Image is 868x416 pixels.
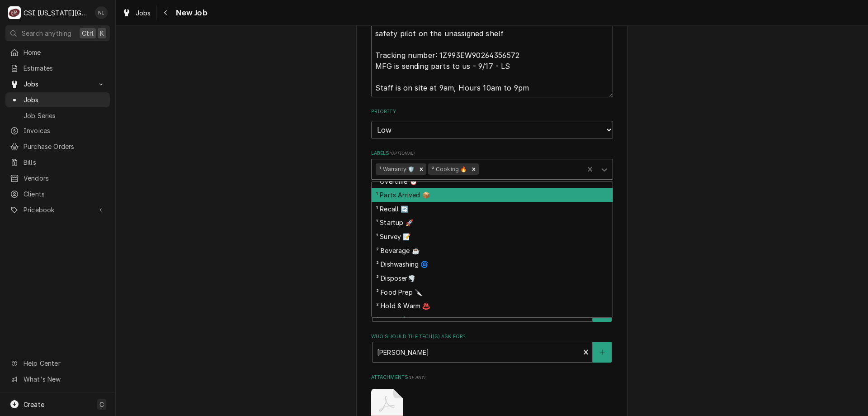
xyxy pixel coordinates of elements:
a: Estimates [5,61,110,76]
a: Go to Help Center [5,356,110,371]
div: ¹ Parts Arrived 📦 [372,188,613,202]
span: Invoices [24,126,105,135]
a: Clients [5,186,110,201]
div: ² Hold & Warm ♨️ [372,299,613,313]
a: Purchase Orders [5,139,110,154]
svg: Create New Contact [599,349,605,355]
a: Job Series [5,108,110,123]
div: ² HVAC 🌡️ [372,313,613,327]
span: New Job [173,7,208,19]
div: Technician Instructions [371,11,613,97]
div: ² Food Prep 🔪 [372,285,613,299]
div: Who should the tech(s) ask for? [371,333,613,363]
label: Labels [371,150,613,157]
a: Bills [5,155,110,170]
span: Purchase Orders [24,142,105,151]
span: Estimates [24,63,105,73]
span: Search anything [22,29,71,38]
button: Navigate back [159,5,173,20]
span: What's New [24,374,104,384]
span: ( optional ) [389,151,415,156]
span: ( if any ) [408,375,425,380]
div: ² Beverage ☕️ [372,244,613,258]
div: ¹ Recall 🔄 [372,202,613,216]
label: Priority [371,108,613,115]
div: NI [95,6,108,19]
button: Search anythingCtrlK [5,25,110,41]
span: Bills [24,158,105,167]
div: Remove ² Cooking 🔥 [469,163,479,175]
a: Vendors [5,171,110,186]
span: K [100,29,104,38]
a: Go to Pricebook [5,202,110,217]
div: CSI [US_STATE][GEOGRAPHIC_DATA] [24,8,90,18]
div: ¹ Warranty 🛡️ [376,163,416,175]
span: Help Center [24,359,104,368]
div: Labels [371,150,613,179]
div: ¹ Startup 🚀 [372,216,613,230]
span: Create [24,401,44,408]
div: ² Disposer🌪️ [372,271,613,285]
span: Ctrl [82,29,94,38]
label: Attachments [371,374,613,381]
div: ¹ Survey 📝 [372,230,613,244]
span: Job Series [24,111,105,120]
div: ² Dishwashing 🌀 [372,258,613,272]
a: Jobs [5,92,110,107]
div: Nate Ingram's Avatar [95,6,108,19]
div: ¹ Overtime ⏰ [372,174,613,188]
a: Go to Jobs [5,77,110,91]
div: Remove ¹ Warranty 🛡️ [416,163,426,175]
span: Jobs [136,8,151,18]
textarea: safety pilot on the unassigned shelf Tracking number: 1Z993EW90264356572 MFG is sending parts to ... [371,24,613,97]
span: C [99,400,104,409]
span: Clients [24,189,105,199]
div: Priority [371,108,613,139]
button: Create New Contact [593,342,612,363]
span: Pricebook [24,205,92,215]
span: Home [24,48,105,57]
a: Jobs [118,5,155,20]
a: Go to What's New [5,372,110,387]
a: Invoices [5,123,110,138]
div: C [8,6,21,19]
span: Jobs [24,79,92,89]
a: Home [5,45,110,60]
div: CSI Kansas City's Avatar [8,6,21,19]
span: Jobs [24,95,105,105]
span: Vendors [24,173,105,183]
div: ² Cooking 🔥 [428,163,469,175]
label: Who should the tech(s) ask for? [371,333,613,340]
